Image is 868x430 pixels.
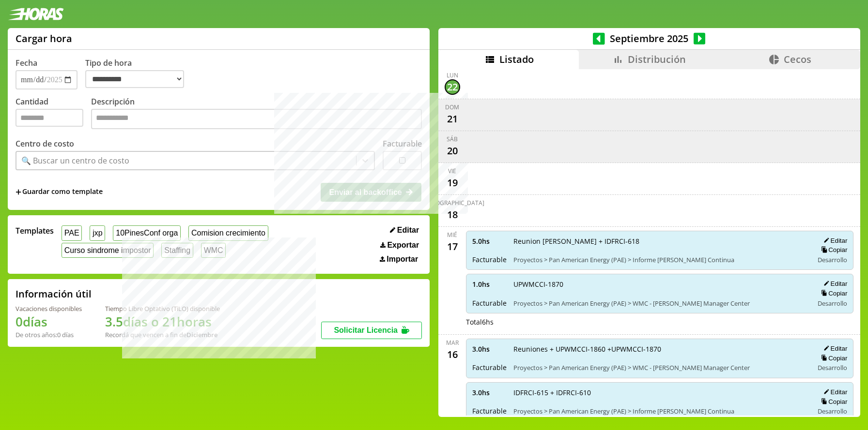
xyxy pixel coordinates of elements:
button: Editar [821,344,847,353]
button: jxp [90,225,105,240]
button: WMC [201,243,226,258]
div: [DEMOGRAPHIC_DATA] [420,199,484,207]
button: Solicitar Licencia [321,322,422,339]
span: Desarrollo [818,255,847,264]
span: Solicitar Licencia [334,326,398,334]
span: 1.0 hs [472,280,507,289]
select: Tipo de hora [85,70,184,88]
button: Copiar [818,289,847,297]
button: PAE [62,225,82,240]
span: Cecos [784,53,811,66]
div: mié [447,231,457,239]
span: + [15,187,21,197]
label: Facturable [383,138,422,149]
label: Cantidad [15,96,91,132]
span: +Guardar como template [15,187,103,197]
button: Comision crecimiento [188,225,268,240]
div: 16 [445,347,460,362]
span: UPWMCCI-1870 [513,280,807,289]
div: Vacaciones disponibles [15,304,82,313]
label: Centro de costo [15,138,74,149]
span: Proyectos > Pan American Energy (PAE) > Informe [PERSON_NAME] Continua [513,255,807,264]
div: dom [445,103,459,111]
button: Exportar [377,240,422,250]
span: Reuniones + UPWMCCI-1860 +UPWMCCI-1870 [513,344,807,354]
div: vie [448,167,456,175]
b: Diciembre [186,330,217,339]
img: logotipo [8,8,64,20]
button: Editar [821,237,847,245]
div: 22 [445,79,460,95]
span: Facturable [472,298,507,308]
button: Staffing [161,243,193,258]
button: 10PinesConf orga [113,225,181,240]
button: Editar [821,388,847,396]
div: lun [447,71,458,79]
span: Templates [15,225,54,236]
label: Fecha [15,58,37,68]
div: Tiempo Libre Optativo (TiLO) disponible [105,304,220,313]
span: Proyectos > Pan American Energy (PAE) > WMC - [PERSON_NAME] Manager Center [513,299,807,308]
div: 18 [445,207,460,222]
div: scrollable content [438,69,860,415]
div: 19 [445,175,460,191]
label: Descripción [91,96,422,132]
input: Cantidad [15,109,83,127]
div: Recordá que vencen a fin de [105,330,220,339]
span: Exportar [387,241,419,250]
span: Desarrollo [818,299,847,308]
h1: Cargar hora [15,32,72,45]
span: Facturable [472,255,507,264]
span: Facturable [472,406,507,415]
span: Importar [387,255,418,264]
div: Total 6 hs [466,317,854,326]
div: 21 [445,111,460,127]
span: Proyectos > Pan American Energy (PAE) > WMC - [PERSON_NAME] Manager Center [513,363,807,372]
button: Copiar [818,398,847,406]
span: Listado [499,53,534,66]
span: Desarrollo [818,407,847,415]
div: De otros años: 0 días [15,330,82,339]
div: sáb [447,135,458,143]
label: Tipo de hora [85,58,192,89]
span: Distribución [628,53,686,66]
button: Copiar [818,246,847,254]
div: 🔍 Buscar un centro de costo [21,155,129,166]
span: Editar [397,226,419,235]
span: Desarrollo [818,363,847,372]
span: Septiembre 2025 [605,32,694,45]
span: 5.0 hs [472,237,507,246]
textarea: Descripción [91,109,422,129]
h1: 0 días [15,313,82,330]
div: mar [446,339,459,347]
span: Facturable [472,363,507,372]
button: Editar [387,225,422,235]
h1: 3.5 días o 21 horas [105,313,220,330]
div: 20 [445,143,460,159]
button: Editar [821,280,847,288]
span: 3.0 hs [472,344,507,354]
button: Copiar [818,354,847,362]
div: 17 [445,239,460,254]
h2: Información útil [15,287,92,300]
span: Proyectos > Pan American Energy (PAE) > Informe [PERSON_NAME] Continua [513,407,807,415]
span: Reunion [PERSON_NAME] + IDFRCI-618 [513,237,807,246]
span: 3.0 hs [472,388,507,397]
button: Curso sindrome impostor [62,243,154,258]
span: IDFRCI-615 + IDFRCI-610 [513,388,807,397]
